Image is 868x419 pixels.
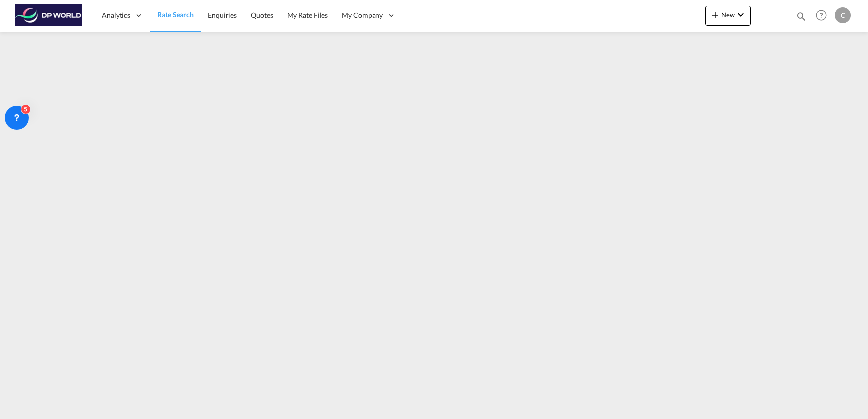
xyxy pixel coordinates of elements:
[709,9,721,21] md-icon: icon-plus 400-fg
[342,10,383,20] span: My Company
[251,11,273,19] span: Quotes
[15,4,82,27] img: c08ca190194411f088ed0f3ba295208c.png
[835,7,851,23] div: C
[813,7,835,25] div: Help
[157,10,194,19] span: Rate Search
[813,7,830,24] span: Help
[705,6,751,26] button: icon-plus 400-fgNewicon-chevron-down
[102,10,130,20] span: Analytics
[796,11,807,22] md-icon: icon-magnify
[287,11,328,19] span: My Rate Files
[208,11,237,19] span: Enquiries
[796,11,807,26] div: icon-magnify
[709,11,747,19] span: New
[735,9,747,21] md-icon: icon-chevron-down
